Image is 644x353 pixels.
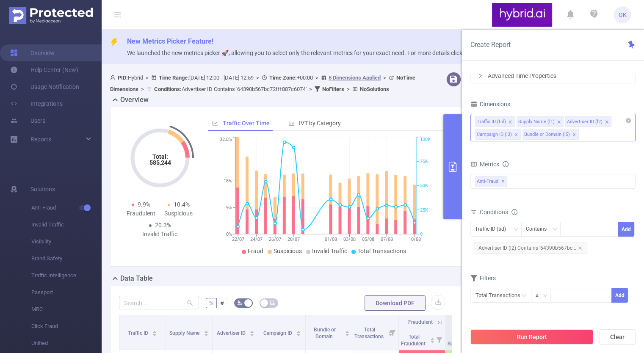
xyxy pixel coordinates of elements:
[119,296,199,309] input: Search...
[578,246,582,250] i: icon: close
[380,237,392,242] tspan: 07/08
[138,86,146,92] span: >
[626,118,631,123] i: icon: close-circle
[553,227,558,233] i: icon: down
[226,205,232,210] tspan: 9%
[143,74,151,81] span: >
[223,120,270,127] span: Traffic Over Time
[518,116,555,127] div: Supply Name (l1)
[152,329,157,332] i: icon: caret-up
[269,74,297,81] b: Time Zone:
[381,74,389,81] span: >
[31,216,102,233] span: Invalid Traffic
[470,41,511,49] span: Create Report
[220,137,232,143] tspan: 32.8%
[471,69,635,83] div: icon: rightAdvanced Time Properties
[345,329,350,332] i: icon: caret-up
[155,222,171,229] span: 20.3%
[408,237,420,242] tspan: 10/08
[478,73,483,78] i: icon: right
[10,61,78,78] a: Help Center (New)
[254,74,262,81] span: >
[224,178,232,184] tspan: 18%
[619,6,627,23] span: OK
[287,237,300,242] tspan: 28/07
[345,333,350,335] i: icon: caret-down
[250,333,254,335] i: icon: caret-down
[122,209,160,218] div: Fraudulent
[357,248,406,254] span: Total Transactions
[360,86,389,92] b: No Solutions
[220,300,224,306] span: #
[209,300,213,306] span: %
[31,318,102,335] span: Click Fraud
[354,327,385,339] span: Total Transactions
[511,209,517,215] i: icon: info-circle
[430,336,435,342] div: Sort
[269,237,281,242] tspan: 26/07
[204,329,209,334] div: Sort
[10,95,63,112] a: Integrations
[480,209,517,215] span: Conditions
[470,101,510,108] span: Dimensions
[127,50,489,56] span: We launched the new metrics picker 🚀, allowing you to select only the relevant metrics for your e...
[474,243,587,254] span: Advertiser ID (l2) Contains '64390b567bc...
[9,7,93,24] img: Protected Media
[118,74,128,81] b: PID:
[154,86,307,92] span: Advertiser ID Contains '64390b567bc72fff887c6074'
[31,233,102,250] span: Visibility
[448,334,474,347] span: Total Suspicious
[433,329,445,350] i: Filter menu
[296,333,301,335] i: icon: caret-down
[288,120,294,126] i: icon: bar-chart
[31,301,102,318] span: MRC
[154,86,182,92] b: Conditions :
[296,329,301,334] div: Sort
[343,237,356,242] tspan: 03/08
[329,74,381,81] u: 5 Dimensions Applied
[477,116,506,127] div: Traffic ID (tid)
[270,300,275,305] i: icon: table
[232,237,244,242] tspan: 22/07
[212,120,218,126] i: icon: line-chart
[475,222,512,236] div: Traffic ID (tid)
[420,183,428,189] tspan: 50K
[524,129,570,140] div: Bundle or Domain (l5)
[110,38,119,47] i: icon: thunderbolt
[365,295,426,311] button: Download PDF
[477,129,512,140] div: Campaign ID (l3)
[401,334,427,347] span: Total Fraudulent
[120,273,153,284] h2: Data Table
[307,86,315,92] span: >
[249,329,254,334] div: Sort
[314,327,336,339] span: Bundle or Domain
[31,267,102,284] span: Traffic Intelligence
[299,120,341,127] span: IVT by Category
[128,330,149,336] span: Traffic ID
[159,74,189,81] b: Time Range:
[606,298,609,301] i: icon: down
[603,295,611,303] span: Decrease Value
[296,329,301,332] i: icon: caret-up
[274,248,302,254] span: Suspicious
[204,333,208,335] i: icon: caret-down
[420,232,423,237] tspan: 0
[501,176,505,187] span: ✕
[30,181,55,198] span: Solutions
[31,284,102,301] span: Passport
[618,222,634,237] button: Add
[599,329,636,345] button: Clear
[160,209,198,218] div: Suspicious
[475,176,507,187] span: Anti-Fraud
[31,335,102,352] span: Unified
[250,237,263,242] tspan: 24/07
[543,293,548,299] i: icon: down
[10,78,79,95] a: Usage Notification
[30,136,51,143] span: Reports
[605,120,609,125] i: icon: close
[470,275,496,281] span: Filters
[387,315,398,350] i: Filter menu
[141,230,179,239] div: Invalid Traffic
[572,132,576,138] i: icon: close
[313,74,321,81] span: >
